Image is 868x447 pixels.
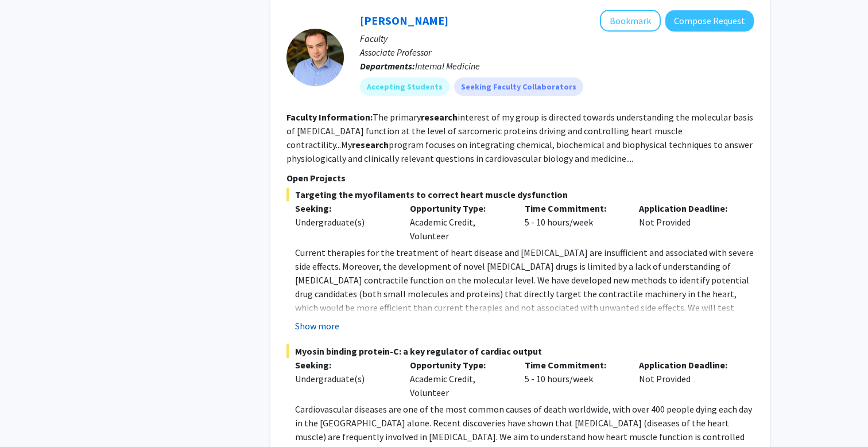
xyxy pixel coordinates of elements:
span: Targeting the myofilaments to correct heart muscle dysfunction [286,188,754,201]
span: Current therapies for the treatment of heart disease and [MEDICAL_DATA] are insufficient and asso... [295,247,754,355]
p: Opportunity Type: [410,201,507,215]
p: Seeking: [295,201,393,215]
button: Add Thomas Kampourakis to Bookmarks [600,10,661,32]
b: Departments: [360,60,415,72]
p: Time Commitment: [525,201,622,215]
b: research [421,111,458,123]
mat-chip: Seeking Faculty Collaborators [454,77,583,96]
p: Application Deadline: [639,358,737,372]
div: 5 - 10 hours/week [516,358,631,399]
button: Compose Request to Thomas Kampourakis [665,10,754,32]
p: Open Projects [286,171,754,185]
div: 5 - 10 hours/week [516,201,631,243]
p: Seeking: [295,358,393,372]
button: Show more [295,319,339,333]
span: Internal Medicine [415,60,480,72]
div: Not Provided [630,201,745,243]
div: Undergraduate(s) [295,372,393,386]
div: Not Provided [630,358,745,399]
p: Faculty [360,32,754,45]
div: Academic Credit, Volunteer [401,201,516,243]
p: Associate Professor [360,45,754,59]
p: Application Deadline: [639,201,737,215]
p: Opportunity Type: [410,358,507,372]
iframe: Chat [9,395,49,438]
b: Faculty Information: [286,111,373,123]
span: Myosin binding protein-C: a key regulator of cardiac output [286,344,754,358]
b: research [352,139,389,150]
div: Undergraduate(s) [295,215,393,229]
p: Time Commitment: [525,358,622,372]
a: [PERSON_NAME] [360,13,448,28]
fg-read-more: The primary interest of my group is directed towards understanding the molecular basis of [MEDICA... [286,111,753,164]
div: Academic Credit, Volunteer [401,358,516,399]
mat-chip: Accepting Students [360,77,449,96]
